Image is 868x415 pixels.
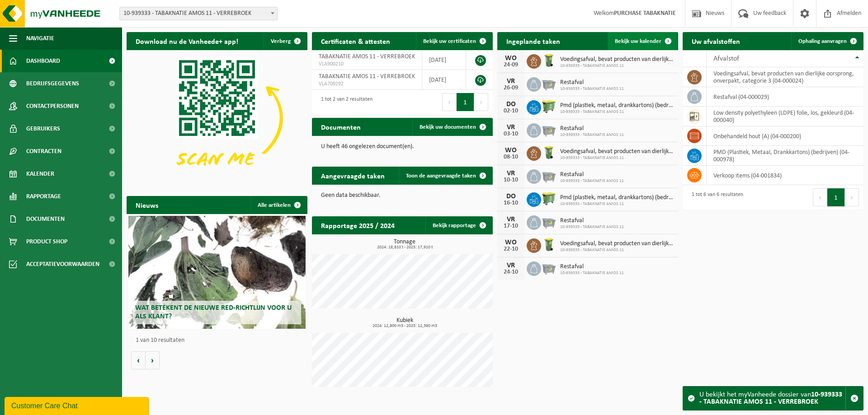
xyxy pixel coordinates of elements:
a: Bekijk uw documenten [412,118,492,136]
div: DO [502,101,520,108]
span: 10-939333 - TABAKNATIE AMOS 11 [560,86,624,92]
div: VR [502,124,520,131]
span: Toon de aangevraagde taken [406,173,476,179]
span: Pmd (plastiek, metaal, drankkartons) (bedrijven) [560,102,674,109]
a: Ophaling aanvragen [791,32,863,50]
span: Navigatie [26,27,54,50]
div: 03-10 [502,131,520,137]
div: WO [502,147,520,154]
span: Product Shop [26,230,67,253]
div: 08-10 [502,154,520,160]
td: [DATE] [422,50,466,70]
a: Wat betekent de nieuwe RED-richtlijn voor u als klant? [128,216,306,329]
div: 1 tot 6 van 6 resultaten [687,187,743,207]
img: Download de VHEPlus App [127,50,307,186]
span: TABAKNATIE AMOS 11 - VERREBROEK [319,73,415,80]
span: 10-939333 - TABAKNATIE AMOS 11 [560,224,624,230]
span: Restafval [560,125,624,132]
span: Wat betekent de nieuwe RED-richtlijn voor u als klant? [135,304,292,320]
iframe: chat widget [5,395,151,415]
h2: Aangevraagde taken [312,167,394,184]
span: 10-939333 - TABAKNATIE AMOS 11 [560,247,674,253]
div: VR [502,170,520,177]
p: Geen data beschikbaar. [321,192,484,199]
button: 1 [457,93,474,111]
div: 24-10 [502,269,520,275]
div: 24-09 [502,62,520,68]
button: 1 [827,188,845,206]
span: Voedingsafval, bevat producten van dierlijke oorsprong, onverpakt, categorie 3 [560,148,674,155]
span: Ophaling aanvragen [798,38,847,44]
div: 16-10 [502,200,520,206]
p: U heeft 46 ongelezen document(en). [321,144,484,150]
span: 10-939333 - TABAKNATIE AMOS 11 - VERREBROEK [119,7,278,20]
a: Bekijk uw kalender [608,32,677,50]
span: 10-939333 - TABAKNATIE AMOS 11 [560,270,624,276]
span: Gebruikers [26,117,60,140]
img: WB-2500-GAL-GY-01 [541,122,557,137]
td: PMD (Plastiek, Metaal, Drankkartons) (bedrijven) (04-000978) [707,146,863,166]
button: Next [474,93,488,111]
a: Bekijk rapportage [425,216,492,234]
h3: Kubiek [316,317,493,328]
a: Bekijk uw certificaten [416,32,492,50]
img: WB-0140-HPE-GN-50 [541,237,557,252]
span: VLA709292 [319,80,415,88]
img: WB-2500-GAL-GY-01 [541,214,557,229]
button: Vorige [131,351,146,369]
img: WB-0140-HPE-GN-50 [541,53,557,68]
span: Restafval [560,171,624,178]
span: Rapportage [26,185,61,208]
span: 10-939333 - TABAKNATIE AMOS 11 [560,63,674,69]
td: voedingsafval, bevat producten van dierlijke oorsprong, onverpakt, categorie 3 (04-000024) [707,67,863,87]
span: 10-939333 - TABAKNATIE AMOS 11 [560,109,674,115]
button: Verberg [264,32,307,50]
span: Voedingsafval, bevat producten van dierlijke oorsprong, onverpakt, categorie 3 [560,240,674,247]
span: Restafval [560,217,624,224]
span: Verberg [271,38,291,44]
div: 1 tot 2 van 2 resultaten [316,92,373,112]
h2: Certificaten & attesten [312,32,399,50]
button: Previous [813,188,827,206]
div: 17-10 [502,223,520,229]
div: 26-09 [502,85,520,91]
h2: Rapportage 2025 / 2024 [312,216,404,234]
a: Alle artikelen [250,196,307,214]
span: Contactpersonen [26,95,79,117]
span: Documenten [26,208,65,230]
span: Contracten [26,140,61,163]
img: WB-0660-HPE-GN-50 [541,191,557,206]
p: 1 van 10 resultaten [136,337,303,344]
span: 2024: 12,800 m3 - 2025: 12,380 m3 [316,324,493,328]
strong: PURCHASE TABAKNATIE [614,10,676,17]
h2: Documenten [312,118,370,135]
span: 2024: 18,810 t - 2025: 17,910 t [316,245,493,250]
td: onbehandeld hout (A) (04-000200) [707,126,863,146]
img: WB-2500-GAL-GY-01 [541,76,557,91]
img: WB-0660-HPE-GN-50 [541,99,557,114]
button: Next [845,188,859,206]
div: 10-10 [502,177,520,183]
span: 10-939333 - TABAKNATIE AMOS 11 [560,178,624,184]
div: VR [502,78,520,85]
span: Restafval [560,263,624,270]
td: [DATE] [422,70,466,90]
div: 22-10 [502,246,520,252]
h2: Nieuws [127,196,167,214]
span: Kalender [26,163,54,185]
div: WO [502,239,520,246]
span: Afvalstof [713,55,739,62]
span: 10-939333 - TABAKNATIE AMOS 11 [560,201,674,207]
h2: Download nu de Vanheede+ app! [127,32,247,50]
img: WB-2500-GAL-GY-01 [541,260,557,275]
span: Restafval [560,79,624,86]
span: Bedrijfsgegevens [26,72,79,95]
span: Voedingsafval, bevat producten van dierlijke oorsprong, onverpakt, categorie 3 [560,56,674,63]
span: 10-939333 - TABAKNATIE AMOS 11 [560,132,624,138]
span: TABAKNATIE AMOS 11 - VERREBROEK [319,53,415,60]
span: Pmd (plastiek, metaal, drankkartons) (bedrijven) [560,194,674,201]
div: U bekijkt het myVanheede dossier van [699,387,845,410]
img: WB-2500-GAL-GY-01 [541,168,557,183]
div: WO [502,55,520,62]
